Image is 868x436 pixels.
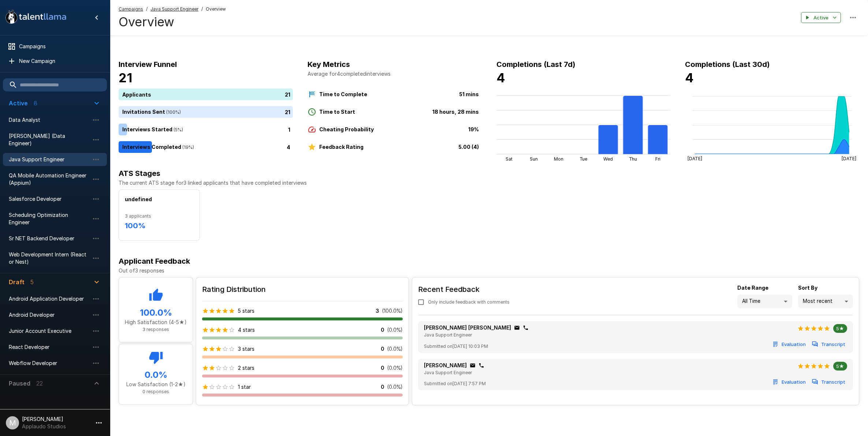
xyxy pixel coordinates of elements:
[424,343,488,350] span: Submitted on [DATE] 10:03 PM
[119,14,226,30] h4: Overview
[458,144,479,150] b: 5.00 (4)
[119,179,859,187] p: The current ATS stage for 3 linked applicants that have completed interviews
[468,126,479,132] b: 19%
[119,267,859,274] p: Out of 3 responses
[125,381,187,388] p: Low Satisfaction (1-2★)
[424,380,486,387] span: Submitted on [DATE] 7:57 PM
[238,345,254,353] p: 3 stars
[603,156,613,162] tspan: Wed
[119,257,190,266] b: Applicant Feedback
[387,345,403,353] p: ( 0.0 %)
[771,339,808,350] button: Evaluation
[842,156,857,161] tspan: [DATE]
[424,324,511,331] p: [PERSON_NAME] [PERSON_NAME]
[798,294,853,308] div: Most recent
[496,70,505,85] b: 4
[478,362,484,368] div: Click to copy
[238,383,251,391] p: 1 star
[554,156,563,162] tspan: Mon
[238,326,255,334] p: 4 stars
[387,383,403,391] p: ( 0.0 %)
[629,156,637,162] tspan: Thu
[125,196,152,202] b: undefined
[287,143,290,151] p: 4
[737,294,792,308] div: All Time
[202,283,403,295] h6: Rating Distribution
[142,327,169,332] span: 3 responses
[319,144,364,150] b: Feedback Rating
[424,332,472,338] span: Java Support Engineer
[382,307,403,315] p: ( 100.0 %)
[387,364,403,372] p: ( 0.0 %)
[142,389,169,394] span: 0 responses
[308,70,482,78] p: Average for 4 completed interviews
[238,307,254,315] p: 5 stars
[514,325,520,331] div: Click to copy
[459,91,479,97] b: 51 mins
[737,285,768,291] b: Date Range
[811,376,847,388] button: Transcript
[771,376,808,388] button: Evaluation
[119,60,177,69] b: Interview Funnel
[238,364,254,372] p: 2 stars
[119,70,132,85] b: 21
[288,126,290,134] p: 1
[285,108,290,116] p: 21
[381,364,384,372] p: 0
[428,298,510,306] span: Only include feedback with comments
[119,169,160,178] b: ATS Stages
[319,91,367,97] b: Time to Complete
[811,339,847,350] button: Transcript
[125,369,187,381] h5: 0.0 %
[424,362,467,369] p: [PERSON_NAME]
[798,285,817,291] b: Sort By
[801,12,841,23] button: Active
[125,213,194,220] span: 3 applicants
[285,91,290,98] p: 21
[432,109,479,115] b: 18 hours, 28 mins
[685,70,694,85] b: 4
[424,370,472,375] span: Java Support Engineer
[505,156,512,162] tspan: Sat
[125,220,194,232] h6: 100 %
[319,109,355,115] b: Time to Start
[470,362,476,368] div: Click to copy
[381,326,384,334] p: 0
[308,60,350,69] b: Key Metrics
[688,156,703,161] tspan: [DATE]
[381,383,384,391] p: 0
[833,363,847,369] span: 5★
[381,345,384,353] p: 0
[125,307,187,319] h5: 100.0 %
[655,156,660,162] tspan: Fri
[523,325,529,331] div: Click to copy
[376,307,379,315] p: 3
[579,156,587,162] tspan: Tue
[685,60,770,69] b: Completions (Last 30d)
[496,60,575,69] b: Completions (Last 7d)
[418,283,515,295] h6: Recent Feedback
[125,319,187,326] p: High Satisfaction (4-5★)
[319,126,374,132] b: Cheating Probability
[387,326,403,334] p: ( 0.0 %)
[833,326,847,331] span: 5★
[530,156,538,162] tspan: Sun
